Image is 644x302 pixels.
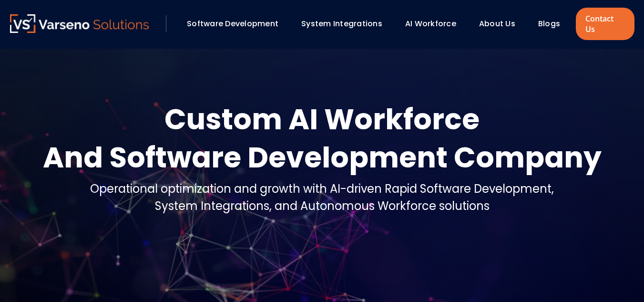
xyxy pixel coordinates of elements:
[10,14,149,33] a: Varseno Solutions – Product Engineering & IT Services
[405,18,456,29] a: AI Workforce
[533,16,573,32] div: Blogs
[400,16,470,32] div: AI Workforce
[43,100,602,138] div: Custom AI Workforce
[90,180,554,198] div: Operational optimization and growth with AI-driven Rapid Software Development,
[10,14,149,33] img: Varseno Solutions – Product Engineering & IT Services
[187,18,278,29] a: Software Development
[90,198,554,215] div: System Integrations, and Autonomous Workforce solutions
[474,16,529,32] div: About Us
[182,16,292,32] div: Software Development
[43,138,602,177] div: And Software Development Company
[538,18,560,29] a: Blogs
[301,18,382,29] a: System Integrations
[576,8,634,40] a: Contact Us
[479,18,515,29] a: About Us
[296,16,396,32] div: System Integrations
